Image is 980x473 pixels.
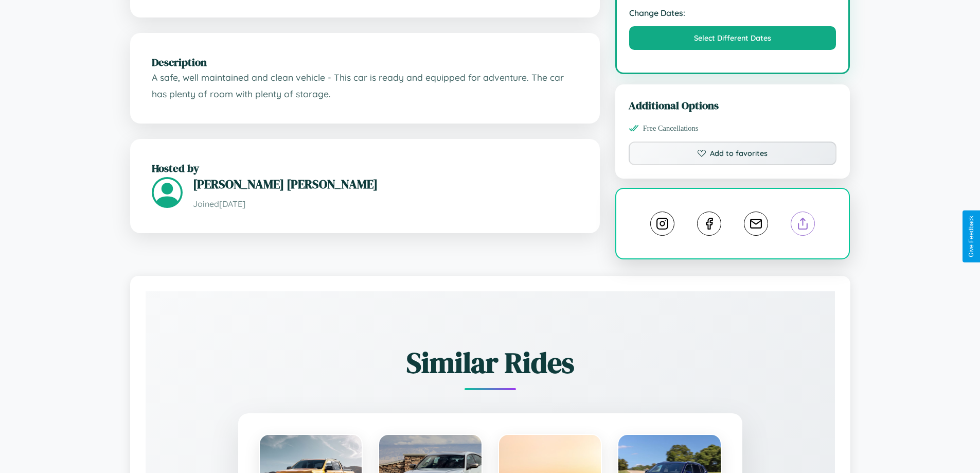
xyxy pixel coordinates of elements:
p: A safe, well maintained and clean vehicle - This car is ready and equipped for adventure. The car... [152,69,578,102]
h3: [PERSON_NAME] [PERSON_NAME] [193,176,578,192]
span: Free Cancellations [643,124,699,133]
h3: Additional Options [629,98,837,113]
h2: Hosted by [152,161,578,176]
h2: Similar Rides [182,343,799,382]
div: Give Feedback [968,216,975,257]
button: Select Different Dates [629,26,836,50]
h2: Description [152,55,578,69]
strong: Change Dates: [629,8,836,18]
p: Joined [DATE] [193,197,578,212]
button: Add to favorites [629,142,837,165]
